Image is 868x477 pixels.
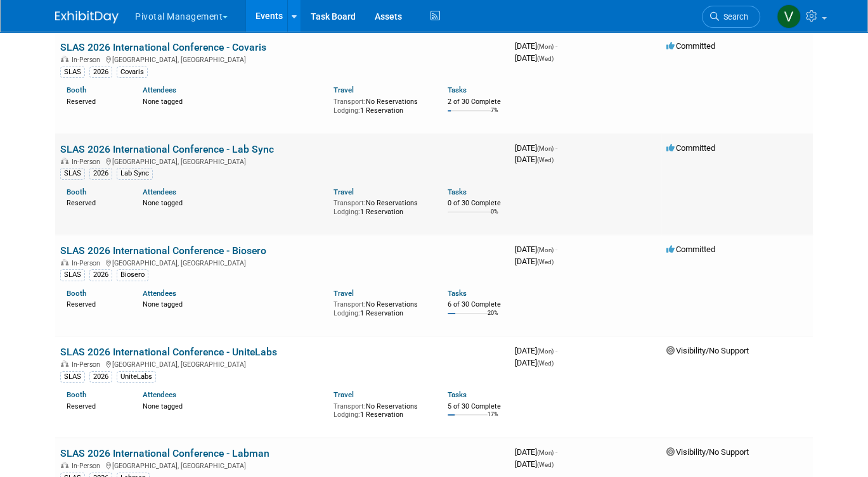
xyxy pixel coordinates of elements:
a: Tasks [448,188,467,196]
span: Transport: [334,402,366,410]
span: In-Person [72,360,104,369]
div: Reserved [67,298,124,309]
span: Transport: [334,98,366,106]
div: 2026 [89,371,112,383]
img: In-Person Event [61,462,68,468]
div: No Reservations 1 Reservation [334,196,429,216]
span: Lodging: [334,208,360,216]
span: (Wed) [537,156,554,163]
div: [GEOGRAPHIC_DATA], [GEOGRAPHIC_DATA] [60,460,505,470]
span: Visibility/No Support [666,346,749,355]
span: Committed [666,41,715,51]
div: Lab Sync [117,168,153,179]
span: Transport: [334,300,366,308]
div: Biosero [117,269,148,281]
span: - [555,447,557,457]
div: 2026 [89,269,112,281]
a: Search [702,6,760,28]
span: In-Person [72,56,104,64]
a: Tasks [448,289,467,298]
div: [GEOGRAPHIC_DATA], [GEOGRAPHIC_DATA] [60,54,505,64]
div: SLAS [60,67,85,78]
img: ExhibitDay [55,11,119,23]
a: Booth [67,86,86,94]
span: Committed [666,245,715,254]
a: SLAS 2026 International Conference - Covaris [60,41,266,53]
div: 0 of 30 Complete [448,199,505,208]
div: [GEOGRAPHIC_DATA], [GEOGRAPHIC_DATA] [60,156,505,166]
div: [GEOGRAPHIC_DATA], [GEOGRAPHIC_DATA] [60,359,505,369]
div: No Reservations 1 Reservation [334,95,429,115]
td: 17% [488,411,498,428]
img: In-Person Event [61,56,68,62]
span: Committed [666,143,715,153]
div: None tagged [143,400,323,411]
span: [DATE] [515,459,554,469]
img: In-Person Event [61,360,68,367]
img: In-Person Event [61,158,68,164]
span: [DATE] [515,53,554,63]
span: In-Person [72,158,104,166]
span: - [555,245,557,254]
span: Transport: [334,199,366,207]
div: UniteLabs [117,371,156,383]
a: SLAS 2026 International Conference - Lab Sync [60,143,274,155]
span: (Mon) [537,246,554,253]
td: 7% [491,107,498,124]
div: Covaris [117,67,148,78]
span: In-Person [72,462,104,470]
div: Reserved [67,196,124,208]
div: Reserved [67,400,124,411]
span: (Wed) [537,360,554,367]
a: Tasks [448,86,467,94]
img: Valerie Weld [777,4,801,29]
span: (Mon) [537,43,554,50]
a: SLAS 2026 International Conference - Labman [60,447,269,459]
div: 2026 [89,168,112,179]
span: [DATE] [515,155,554,164]
div: SLAS [60,269,85,281]
img: In-Person Event [61,259,68,265]
span: (Wed) [537,461,554,468]
div: Reserved [67,95,124,106]
a: Booth [67,390,86,399]
div: No Reservations 1 Reservation [334,400,429,419]
span: - [555,41,557,51]
span: [DATE] [515,257,554,266]
a: Booth [67,188,86,196]
a: Travel [334,390,354,399]
div: 2 of 30 Complete [448,98,505,106]
div: SLAS [60,168,85,179]
a: Attendees [143,390,176,399]
span: (Mon) [537,348,554,355]
div: 5 of 30 Complete [448,402,505,411]
a: Travel [334,289,354,298]
td: 20% [488,310,498,327]
div: 6 of 30 Complete [448,300,505,309]
span: - [555,346,557,355]
span: [DATE] [515,41,557,51]
a: Travel [334,86,354,94]
span: [DATE] [515,447,557,457]
span: [DATE] [515,143,557,153]
a: Booth [67,289,86,298]
span: Lodging: [334,106,360,115]
span: [DATE] [515,346,557,355]
span: (Mon) [537,145,554,152]
span: Visibility/No Support [666,447,749,457]
span: (Mon) [537,449,554,456]
span: (Wed) [537,55,554,62]
span: [DATE] [515,245,557,254]
a: Attendees [143,188,176,196]
a: Attendees [143,289,176,298]
span: In-Person [72,259,104,267]
a: Tasks [448,390,467,399]
span: Search [719,12,748,22]
span: Lodging: [334,309,360,317]
a: SLAS 2026 International Conference - Biosero [60,245,266,257]
span: Lodging: [334,410,360,419]
span: (Wed) [537,258,554,265]
div: SLAS [60,371,85,383]
a: Attendees [143,86,176,94]
a: Travel [334,188,354,196]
